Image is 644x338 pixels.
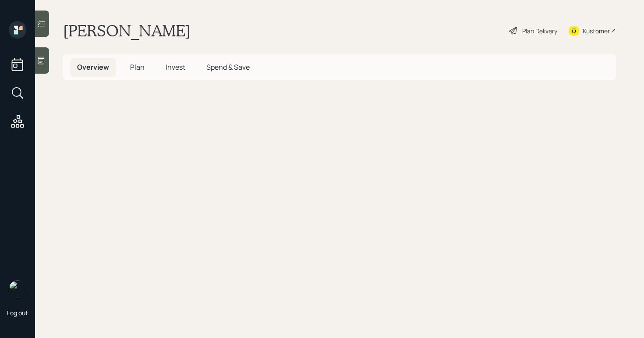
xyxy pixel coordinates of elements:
[7,309,28,317] div: Log out
[583,26,610,36] div: Kustomer
[77,62,109,72] span: Overview
[206,62,250,72] span: Spend & Save
[522,26,557,36] div: Plan Delivery
[130,62,145,72] span: Plan
[9,281,26,298] img: aleksandra-headshot.png
[166,62,185,72] span: Invest
[63,21,191,40] h1: [PERSON_NAME]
